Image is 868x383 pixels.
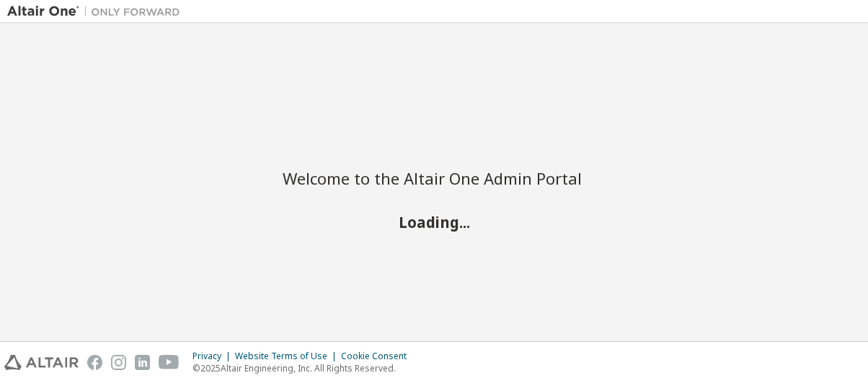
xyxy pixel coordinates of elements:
[235,351,341,362] div: Website Terms of Use
[192,351,235,362] div: Privacy
[87,355,102,370] img: facebook.svg
[341,351,415,362] div: Cookie Consent
[283,168,585,188] h2: Welcome to the Altair One Admin Portal
[111,355,126,370] img: instagram.svg
[283,212,585,231] h2: Loading...
[159,355,180,370] img: youtube.svg
[4,355,79,370] img: altair_logo.svg
[192,362,415,374] p: © 2025 Altair Engineering, Inc. All Rights Reserved.
[7,4,187,19] img: Altair One
[135,355,150,370] img: linkedin.svg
